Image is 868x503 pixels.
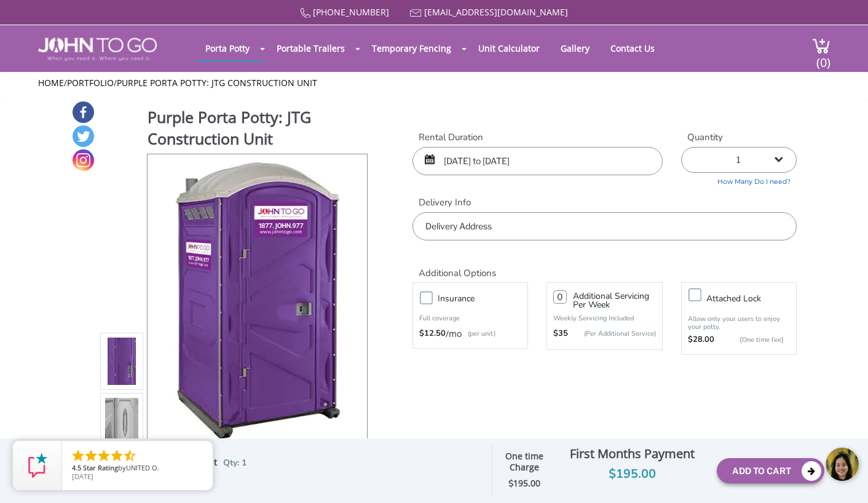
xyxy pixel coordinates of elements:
a: [EMAIL_ADDRESS][DOMAIN_NAME] [424,6,568,18]
img: Mail [410,9,422,17]
div: $195.00 [557,464,708,484]
span: Qty: 1 [223,457,247,469]
a: Contact Us [601,36,664,60]
li:  [71,448,85,463]
p: (per unit) [462,328,495,340]
input: Start date | End date [412,147,663,175]
span: UNITED O. [126,463,159,472]
strong: One time Charge [505,450,543,473]
a: Facebook [73,101,94,123]
li:  [109,448,124,463]
a: Home [38,77,64,89]
a: Temporary Fencing [363,36,460,60]
li:  [84,448,98,463]
a: Instagram [73,149,94,171]
a: Gallery [551,36,599,60]
a: Portfolio [67,77,114,89]
span: 195.00 [513,477,540,489]
label: Quantity [681,131,797,144]
p: (Per Additional Service) [568,329,655,338]
span: (0) [816,44,831,71]
h2: Additional Options [412,253,797,279]
a: [PHONE_NUMBER] [313,6,389,18]
h3: Additional Servicing Per Week [573,292,655,309]
a: Twitter [73,125,94,147]
a: Unit Calculator [469,36,549,60]
img: JOHN to go [38,38,157,61]
strong: $ [508,478,540,489]
p: Weekly Servicing Included [553,314,655,323]
a: Purple Porta Potty: JTG Construction Unit [117,77,317,89]
iframe: Live Chat Button [684,438,868,490]
a: How Many Do I need? [681,173,797,187]
input: 0 [553,290,567,304]
p: Full coverage [419,312,521,325]
p: {One time fee} [720,334,784,346]
li:  [97,448,111,463]
ul: / / [38,77,831,89]
div: /mo [419,328,521,340]
strong: $28.00 [688,334,714,346]
img: Call [300,8,310,18]
label: Rental Duration [412,131,663,144]
li:  [122,448,137,463]
img: Review Rating [25,453,50,478]
strong: $12.50 [419,328,446,340]
label: Delivery Info [412,196,797,209]
span: Star Rating [83,463,118,472]
p: Allow only your users to enjoy your potty. [688,315,790,331]
span: by [72,464,203,473]
img: cart a [812,38,831,54]
input: Delivery Address [412,212,797,240]
h3: Attached lock [706,291,802,306]
h3: Insurance [438,291,534,306]
img: Product [164,154,350,444]
div: First Months Payment [557,443,708,464]
h1: Purple Porta Potty: JTG Construction Unit [148,106,369,152]
strong: $35 [553,328,568,340]
a: Porta Potty [196,36,259,60]
a: Portable Trailers [267,36,354,60]
span: 4.5 [72,463,81,472]
span: [DATE] [72,472,93,481]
